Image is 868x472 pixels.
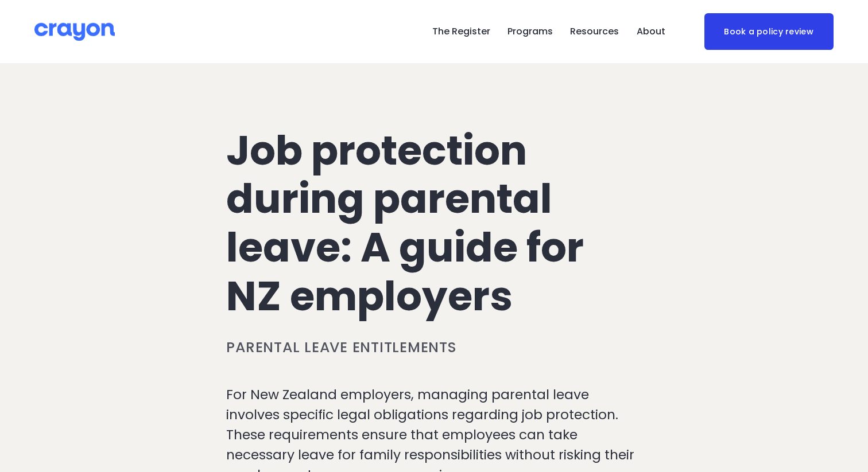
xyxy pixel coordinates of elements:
[704,13,834,50] a: Book a policy review
[226,127,641,321] h1: Job protection during parental leave: A guide for NZ employers
[637,22,665,41] a: folder dropdown
[507,24,553,40] span: Programs
[570,22,619,41] a: folder dropdown
[432,22,490,41] a: The Register
[570,24,619,40] span: Resources
[34,22,115,42] img: Crayon
[637,24,665,40] span: About
[226,337,456,357] a: Parental leave entitlements
[507,22,553,41] a: folder dropdown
